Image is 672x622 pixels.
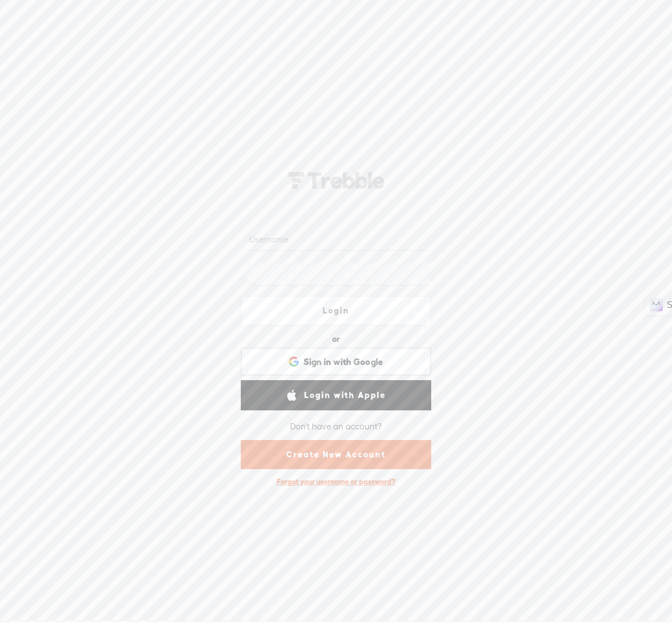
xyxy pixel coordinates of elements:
div: or [332,330,340,348]
div: Forgot your username or password? [271,471,401,492]
a: Create New Account [241,440,431,469]
a: Login [241,296,431,326]
span: Sign in with Google [304,356,384,368]
input: Username [247,229,429,251]
a: Login with Apple [241,380,431,410]
div: Sign in with Google [241,348,431,376]
div: Don't have an account? [290,414,382,438]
